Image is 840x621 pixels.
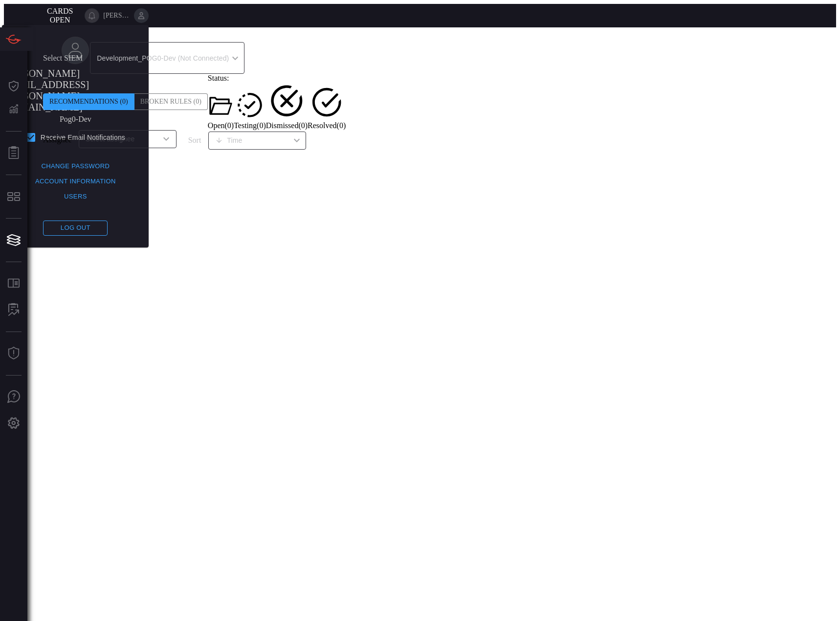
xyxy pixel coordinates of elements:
[50,16,70,24] span: open
[82,133,157,145] input: Select assignee
[234,121,266,130] span: Testing ( 0 )
[2,298,25,322] button: ALERT ANALYSIS
[39,159,112,174] button: Change Password
[308,86,346,130] button: Resolved(0)
[266,83,308,130] button: Dismissed(0)
[43,189,108,204] button: Users
[308,121,346,130] span: Resolved ( 0 )
[2,98,25,121] button: Detections
[2,412,25,435] button: Preferences
[97,53,229,63] p: Development_POG0-Dev (Not Connected)
[43,93,134,110] div: Recommendations (0)
[2,228,25,252] button: Cards
[159,132,173,146] button: Open
[43,135,72,144] span: Assignee
[103,12,130,20] span: [PERSON_NAME][EMAIL_ADDRESS][PERSON_NAME][DOMAIN_NAME]
[2,385,25,409] button: Ask Us A Question
[208,74,229,82] span: Status:
[266,121,308,130] span: Dismissed ( 0 )
[2,272,25,295] button: Rule Catalog
[43,221,108,236] button: Log out
[47,7,73,15] span: Cards
[2,342,25,365] button: Threat Intelligence
[2,185,25,208] button: MITRE - Detection Posture
[43,54,83,63] label: Select SIEM
[2,74,25,98] button: Dashboard
[41,133,125,143] span: Receive Email Notifications
[208,93,234,130] button: Open(0)
[2,141,25,165] button: Reports
[215,135,290,145] div: Time
[208,121,234,130] span: Open ( 0 )
[234,91,266,130] button: Testing(0)
[188,136,201,145] label: sort
[134,93,208,110] div: Broken Rules (0)
[33,174,118,189] button: Account Information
